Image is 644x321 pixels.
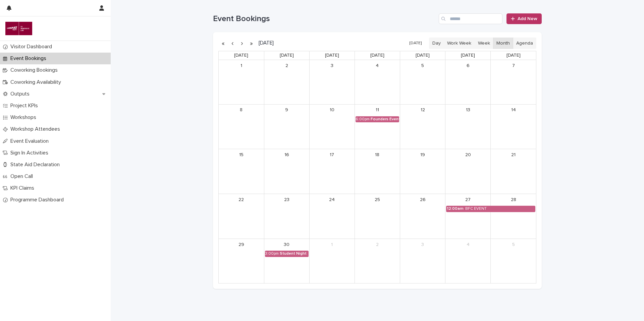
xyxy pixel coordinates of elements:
td: September 19, 2025 [400,149,445,194]
a: Tuesday [278,51,295,60]
p: Event Evaluation [8,138,54,144]
a: Wednesday [324,51,340,60]
td: October 4, 2025 [445,239,491,283]
td: September 27, 2025 [445,194,491,239]
p: Coworking Availability [8,79,66,85]
td: September 10, 2025 [309,104,355,149]
a: Saturday [460,51,476,60]
a: September 30, 2025 [281,239,292,250]
a: Add New [506,13,542,24]
button: Previous month [228,38,237,49]
td: September 17, 2025 [309,149,355,194]
td: September 28, 2025 [491,194,536,239]
td: October 5, 2025 [491,239,536,283]
td: September 23, 2025 [264,194,309,239]
td: September 18, 2025 [355,149,400,194]
td: September 4, 2025 [355,60,400,104]
a: October 1, 2025 [327,239,337,250]
a: September 7, 2025 [508,60,519,71]
p: Workshops [8,114,42,121]
a: September 22, 2025 [236,194,247,205]
button: [DATE] [406,39,425,48]
td: September 7, 2025 [491,60,536,104]
p: State Aid Declaration [8,162,65,168]
td: September 21, 2025 [491,149,536,194]
p: Visitor Dashboard [8,44,57,50]
p: Event Bookings [8,55,52,62]
button: Next month [237,38,247,49]
a: September 12, 2025 [417,105,428,116]
button: Agenda [513,38,536,49]
div: Founders Event [371,117,399,122]
a: September 5, 2025 [417,60,428,71]
p: Programme Dashboard [8,197,69,203]
input: Search [439,13,502,24]
a: September 2, 2025 [281,60,292,71]
td: September 6, 2025 [445,60,491,104]
td: September 22, 2025 [219,194,264,239]
td: September 5, 2025 [400,60,445,104]
a: September 27, 2025 [463,194,473,205]
a: September 26, 2025 [417,194,428,205]
a: October 4, 2025 [463,239,473,250]
a: September 15, 2025 [236,149,247,160]
button: Previous year [218,38,228,49]
a: September 1, 2025 [236,60,247,71]
a: Thursday [369,51,386,60]
td: September 12, 2025 [400,104,445,149]
button: Week [474,38,493,49]
a: September 20, 2025 [463,149,473,160]
a: September 13, 2025 [463,105,473,116]
a: September 4, 2025 [372,60,383,71]
a: September 25, 2025 [372,194,383,205]
a: September 17, 2025 [327,149,337,160]
p: Open Call [8,173,38,180]
a: September 23, 2025 [281,194,292,205]
p: Project KPIs [8,103,43,109]
td: September 15, 2025 [219,149,264,194]
p: Workshop Attendees [8,126,65,132]
button: Day [429,38,444,49]
td: September 9, 2025 [264,104,309,149]
a: October 2, 2025 [372,239,383,250]
h1: Event Bookings [213,14,436,24]
td: October 1, 2025 [309,239,355,283]
a: September 6, 2025 [463,60,473,71]
p: Coworking Bookings [8,67,63,73]
a: September 9, 2025 [281,105,292,116]
td: September 29, 2025 [219,239,264,283]
div: 12:00am [446,206,464,211]
div: Student Night [280,251,309,256]
td: September 20, 2025 [445,149,491,194]
td: September 2, 2025 [264,60,309,104]
a: September 18, 2025 [372,149,383,160]
td: September 26, 2025 [400,194,445,239]
span: Add New [518,16,537,21]
div: 6:00pm [356,117,370,122]
td: October 2, 2025 [355,239,400,283]
a: September 14, 2025 [508,105,519,116]
td: September 16, 2025 [264,149,309,194]
a: September 8, 2025 [236,105,247,116]
h2: [DATE] [256,41,274,46]
div: 3:00pm [265,251,279,256]
a: September 19, 2025 [417,149,428,160]
a: September 21, 2025 [508,149,519,160]
button: Work Week [444,38,475,49]
p: KPI Claims [8,185,40,191]
td: September 13, 2025 [445,104,491,149]
td: September 14, 2025 [491,104,536,149]
a: September 24, 2025 [327,194,337,205]
a: October 3, 2025 [417,239,428,250]
td: October 3, 2025 [400,239,445,283]
p: Sign In Activities [8,150,54,156]
a: October 5, 2025 [508,239,519,250]
a: September 16, 2025 [281,149,292,160]
img: i9DvXJckRTuEzCqe7wSy [5,22,32,35]
a: September 28, 2025 [508,194,519,205]
a: Sunday [505,51,522,60]
a: Friday [414,51,431,60]
td: September 3, 2025 [309,60,355,104]
td: September 24, 2025 [309,194,355,239]
div: BFC EVENT [465,206,487,211]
